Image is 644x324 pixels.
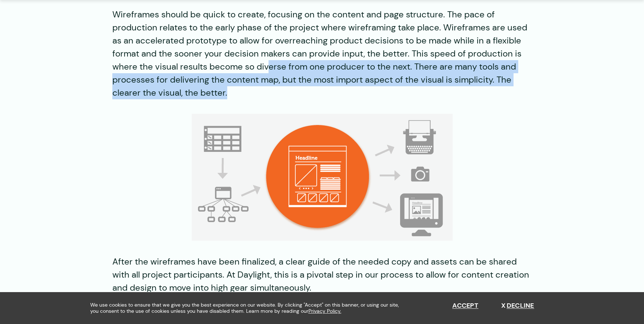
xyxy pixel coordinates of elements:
button: Accept [452,302,478,310]
span: We use cookies to ensure that we give you the best experience on our website. By clicking "Accept... [90,302,406,314]
p: Wireframes should be quick to create, focusing on the content and page structure. The pace of pro... [112,8,532,99]
p: After the wireframes have been finalized, a clear guide of the needed copy and assets can be shar... [112,255,532,294]
button: Decline [501,302,534,310]
a: Privacy Policy. [308,308,341,314]
img: Wireframing process flow [192,114,453,241]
